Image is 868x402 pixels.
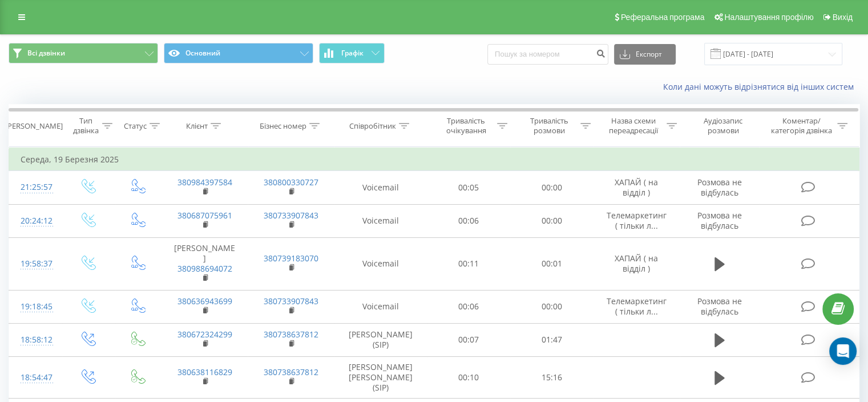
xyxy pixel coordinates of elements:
[21,329,51,351] div: 18:58:12
[604,116,664,136] div: Назва схеми переадресації
[9,43,158,63] button: Всі дзвінки
[593,171,679,204] td: ХАПАЙ ( на відділ )
[510,204,593,237] td: 00:00
[341,49,364,57] span: Графік
[690,116,757,136] div: Аудіозапис розмови
[177,177,232,188] a: 380984397584
[427,204,510,237] td: 00:06
[21,367,51,389] div: 18:54:47
[697,296,742,317] span: Розмова не відбулась
[607,296,667,317] span: Телемаркетинг ( тільки л...
[21,253,51,275] div: 19:58:37
[334,323,427,356] td: [PERSON_NAME] (SIP)
[264,210,318,221] a: 380733907843
[5,121,63,131] div: [PERSON_NAME]
[186,121,208,131] div: Клієнт
[264,253,318,264] a: 380739183070
[334,356,427,399] td: [PERSON_NAME] [PERSON_NAME] (SIP)
[264,329,318,340] a: 380738637812
[697,210,742,231] span: Розмова не відбулась
[663,81,859,92] a: Коли дані можуть відрізнятися вiд інших систем
[319,43,385,63] button: Графік
[427,323,510,356] td: 00:07
[697,177,742,198] span: Розмова не відбулась
[264,296,318,307] a: 380733907843
[334,237,427,290] td: Voicemail
[264,177,318,188] a: 380800330727
[607,210,667,231] span: Телемаркетинг ( тільки л...
[510,171,593,204] td: 00:00
[621,13,705,22] span: Реферальна програма
[124,121,147,131] div: Статус
[833,13,853,22] span: Вихід
[334,290,427,323] td: Voicemail
[427,290,510,323] td: 00:06
[21,296,51,318] div: 19:18:45
[427,171,510,204] td: 00:05
[427,237,510,290] td: 00:11
[264,367,318,377] a: 380738637812
[510,290,593,323] td: 00:00
[177,296,232,307] a: 380636943699
[177,210,232,221] a: 380687075961
[593,237,679,290] td: ХАПАЙ ( на відділ )
[164,43,313,63] button: Основний
[510,356,593,399] td: 15:16
[177,367,232,377] a: 380638116829
[438,116,495,136] div: Тривалість очікування
[260,121,306,131] div: Бізнес номер
[724,13,813,22] span: Налаштування профілю
[510,323,593,356] td: 01:47
[614,44,676,65] button: Експорт
[162,237,248,290] td: [PERSON_NAME]
[177,329,232,340] a: 380672324299
[334,171,427,204] td: Voicemail
[72,116,99,136] div: Тип дзвінка
[21,176,51,198] div: 21:25:57
[9,148,859,171] td: Середа, 19 Березня 2025
[829,337,857,365] div: Open Intercom Messenger
[487,44,608,65] input: Пошук за номером
[768,116,834,136] div: Коментар/категорія дзвінка
[334,204,427,237] td: Voicemail
[349,121,396,131] div: Співробітник
[27,49,65,58] span: Всі дзвінки
[520,116,578,136] div: Тривалість розмови
[177,263,232,274] a: 380988694072
[427,356,510,399] td: 00:10
[510,237,593,290] td: 00:01
[21,210,51,232] div: 20:24:12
